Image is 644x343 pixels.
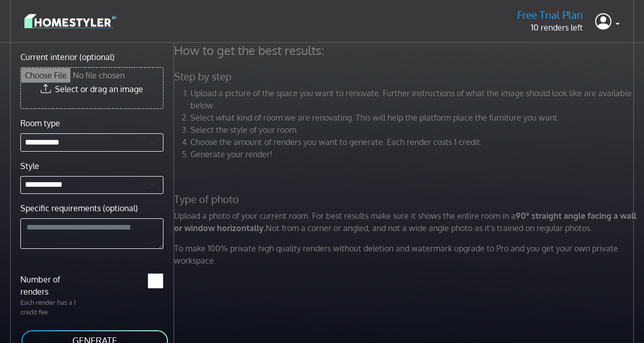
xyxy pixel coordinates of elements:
[168,210,642,234] p: Upload a photo of your current room. For best results make sure it shows the entire room in a Not...
[20,51,115,63] label: Current interior (optional)
[168,70,642,83] h5: Step by step
[14,298,92,317] p: Each render has a 1 credit fee
[190,148,636,160] li: Generate your render!
[20,202,138,214] label: Specific requirements (optional)
[190,136,636,148] li: Choose the amount of renders you want to generate. Each render costs 1 credit.
[517,21,583,34] p: 10 renders left
[168,193,642,206] h5: Type of photo
[14,273,92,298] label: Number of renders
[168,43,642,58] h4: How to get the best results:
[190,111,636,124] li: Select what kind of room we are renovating. This will help the platform place the furniture you w...
[190,87,636,111] li: Upload a picture of the space you want to renovate. Further instructions of what the image should...
[190,124,636,136] li: Select the style of your room.
[168,242,642,267] p: To make 100% private high quality renders without deletion and watermark upgrade to Pro and you g...
[517,9,583,21] h5: Free Trial Plan
[174,211,636,233] strong: 90° straight angle facing a wall or window horizontally.
[20,117,60,129] label: Room type
[20,160,39,172] label: Style
[24,12,116,30] img: logo-3de290ba35641baa71223ecac5eacb59cb85b4c7fdf211dc9aaecaaee71ea2f8.svg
